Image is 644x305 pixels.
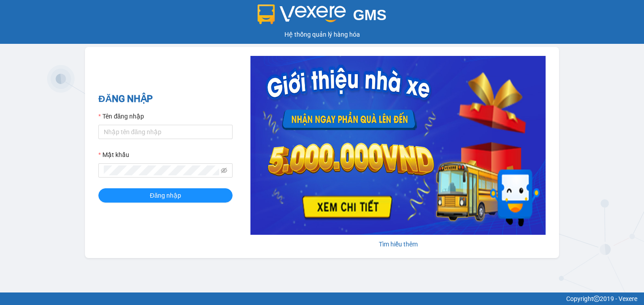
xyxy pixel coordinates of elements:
span: eye-invisible [221,167,227,174]
span: GMS [353,7,386,23]
img: logo 2 [258,4,346,24]
img: banner-0 [250,56,546,235]
input: Mật khẩu [104,165,219,175]
label: Tên đăng nhập [98,111,144,121]
label: Mật khẩu [98,150,129,160]
span: copyright [593,296,600,302]
div: Tìm hiểu thêm [250,239,546,249]
a: GMS [258,13,387,21]
span: Đăng nhập [150,191,181,200]
h2: ĐĂNG NHẬP [98,92,233,106]
input: Tên đăng nhập [98,125,233,139]
div: Copyright 2019 - Vexere [7,294,637,304]
div: Hệ thống quản lý hàng hóa [2,30,642,39]
button: Đăng nhập [98,188,233,203]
